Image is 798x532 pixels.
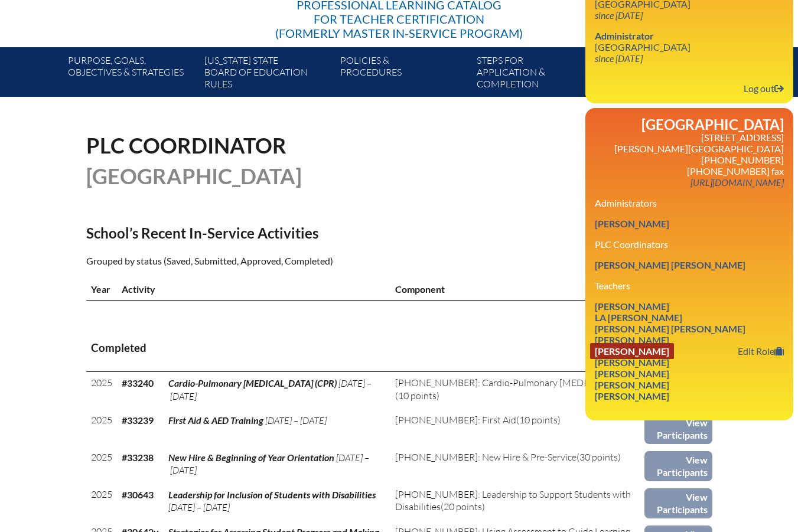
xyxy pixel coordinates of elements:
b: #30643 [122,489,154,500]
td: (10 points) [390,409,644,446]
p: [STREET_ADDRESS] [PERSON_NAME][GEOGRAPHIC_DATA] [PHONE_NUMBER] [PHONE_NUMBER] fax [595,132,784,188]
p: Grouped by status (Saved, Submitted, Approved, Completed) [86,253,502,269]
span: [PHONE_NUMBER]: Cardio-Pulmonary [MEDICAL_DATA] [395,377,633,389]
a: La [PERSON_NAME] [590,309,687,325]
span: [PHONE_NUMBER]: New Hire & Pre-Service [395,451,576,463]
span: [PHONE_NUMBER]: Leadership to Support Students with Disabilities [395,488,631,513]
td: (30 points) [390,446,644,484]
span: Administrator [595,30,654,41]
th: Component [390,278,644,301]
a: [PERSON_NAME] [PERSON_NAME] [590,321,750,337]
b: #33238 [122,452,154,463]
a: Steps forapplication & completion [472,52,608,97]
svg: Log out [774,84,784,93]
a: [US_STATE] StateBoard of Education rules [200,52,336,97]
a: Administrator [GEOGRAPHIC_DATA] since [DATE] [590,28,695,66]
a: Purpose, goals,objectives & strategies [63,52,199,97]
a: Policies &Procedures [336,52,471,97]
a: [PERSON_NAME] [590,343,674,359]
i: since [DATE] [595,9,643,21]
a: [PERSON_NAME] [590,354,674,370]
a: [URL][DOMAIN_NAME] [686,174,789,190]
span: for Teacher Certification [314,12,484,26]
span: [DATE] – [DATE] [168,501,230,513]
th: Year [86,278,117,301]
span: PLC Coordinator [86,132,286,158]
a: [PERSON_NAME] [590,365,674,381]
a: View Participants [644,488,712,518]
td: 2025 [86,484,117,521]
a: [PERSON_NAME] [590,377,674,393]
td: (20 points) [390,484,644,521]
a: [PERSON_NAME] [590,332,674,348]
td: 2025 [86,409,117,446]
span: [DATE] – [DATE] [168,377,372,402]
span: [DATE] – [DATE] [265,414,327,426]
span: New Hire & Beginning of Year Orientation [168,452,334,463]
a: View Participants [644,451,712,481]
th: Activity [117,278,391,301]
h3: Administrators [595,197,784,208]
span: [PHONE_NUMBER]: First Aid [395,414,516,426]
b: #33239 [122,414,154,426]
a: [PERSON_NAME] [590,388,674,404]
a: [PERSON_NAME] [PERSON_NAME] [590,257,750,273]
span: Leadership for Inclusion of Students with Disabilities [168,489,376,500]
a: [PERSON_NAME] [590,216,674,231]
a: Edit Role [733,343,789,359]
a: Log outLog out [739,80,789,96]
span: [GEOGRAPHIC_DATA] [86,163,302,189]
h3: Teachers [595,280,784,291]
td: (10 points) [390,372,644,409]
a: [PERSON_NAME] [590,298,674,314]
h2: School’s Recent In-Service Activities [86,224,502,241]
h2: [GEOGRAPHIC_DATA] [595,118,784,132]
a: View Participants [644,414,712,444]
td: 2025 [86,372,117,409]
h3: PLC Coordinators [595,239,784,250]
i: since [DATE] [595,53,643,64]
b: #33240 [122,377,154,389]
span: [DATE] – [DATE] [168,452,369,476]
h3: Completed [91,341,708,355]
td: 2025 [86,446,117,484]
span: First Aid & AED Training [168,414,263,426]
span: Cardio-Pulmonary [MEDICAL_DATA] (CPR) [168,377,337,389]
